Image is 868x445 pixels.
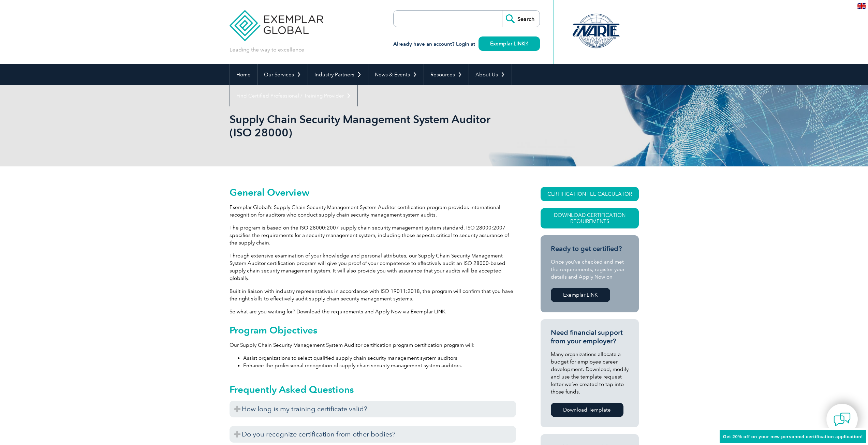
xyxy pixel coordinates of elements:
[230,308,516,315] p: So what are you waiting for? Download the requirements and Apply Now via Exemplar LINK.
[525,42,528,45] img: open_square.png
[230,46,304,54] p: Leading the way to excellence
[230,287,516,302] p: Built in liaison with industry representatives in accordance with ISO 19011:2018, the program wil...
[230,252,516,282] p: Through extensive examination of your knowledge and personal attributes, our Supply Chain Securit...
[551,288,610,302] a: Exemplar LINK
[551,351,629,396] p: Many organizations allocate a budget for employee career development. Download, modify and use th...
[243,362,516,369] li: Enhance the professional recognition of supply chain security management system auditors.
[368,64,424,85] a: News & Events
[230,401,516,417] h3: How long is my training certificate valid?
[230,426,516,443] h3: Do you recognize certification from other bodies?
[230,204,516,219] p: Exemplar Global’s Supply Chain Security Management System Auditor certification program provides ...
[541,208,639,228] a: Download Certification Requirements
[230,384,516,395] h2: Frequently Asked Questions
[551,328,629,345] h3: Need financial support from your employer?
[230,224,516,247] p: The program is based on the ISO 28000:2007 supply chain security management system standard. ISO ...
[230,113,491,139] h1: Supply Chain Security Management System Auditor (ISO 28000)
[834,411,851,428] img: contact-chat.png
[258,64,308,85] a: Our Services
[469,64,512,85] a: About Us
[230,187,516,198] h2: General Overview
[424,64,469,85] a: Resources
[308,64,368,85] a: Industry Partners
[502,11,540,27] input: Search
[723,434,863,439] span: Get 20% off on your new personnel certification application!
[551,403,623,417] a: Download Template
[230,85,357,106] a: Find Certified Professional / Training Provider
[479,36,540,51] a: Exemplar LINK
[230,64,257,85] a: Home
[541,187,639,201] a: CERTIFICATION FEE CALCULATOR
[857,3,866,9] img: en
[551,244,629,253] h3: Ready to get certified?
[551,258,629,281] p: Once you’ve checked and met the requirements, register your details and Apply Now on
[393,40,540,48] h3: Already have an account? Login at
[230,325,516,336] h2: Program Objectives
[230,341,516,349] p: Our Supply Chain Security Management System Auditor certification program certification program w...
[243,354,516,362] li: Assist organizations to select qualified supply chain security management system auditors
